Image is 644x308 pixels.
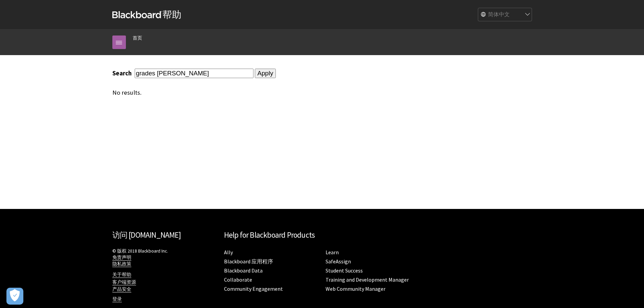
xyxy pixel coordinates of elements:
a: 关于帮助 [112,272,131,278]
a: 登录 [112,296,122,302]
a: Blackboard帮助 [112,8,181,21]
a: Blackboard 应用程序 [224,258,273,265]
a: Ally [224,249,233,256]
h2: Help for Blackboard Products [224,229,420,241]
a: Training and Development Manager [326,276,409,283]
a: 免责声明 [112,255,131,261]
select: Site Language Selector [478,8,532,22]
a: Blackboard Data [224,267,263,274]
a: Learn [326,249,339,256]
input: Apply [255,69,276,78]
label: Search [112,69,133,77]
a: 访问 [DOMAIN_NAME] [112,230,181,240]
a: Web Community Manager [326,285,385,292]
p: © 版权 2018 Blackboard Inc. [112,248,217,267]
a: SafeAssign [326,258,351,265]
div: No results. [112,89,432,96]
a: Student Success [326,267,363,274]
a: 隐私政策 [112,261,131,267]
a: Community Engagement [224,285,283,292]
a: 产品安全 [112,286,131,292]
a: 客户端资源 [112,279,136,285]
strong: Blackboard [112,11,162,18]
button: Open Preferences [6,288,23,305]
a: Collaborate [224,276,252,283]
a: 首页 [133,34,142,42]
